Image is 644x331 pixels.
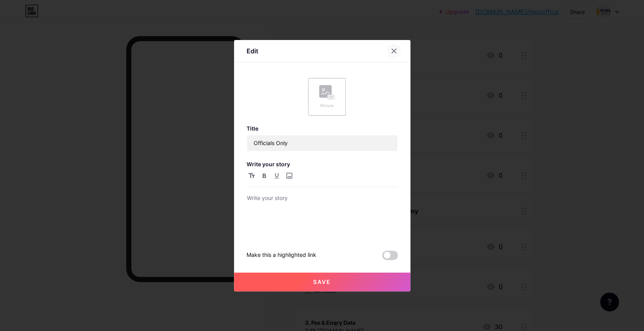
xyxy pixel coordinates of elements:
[319,103,335,109] div: Picture
[247,46,258,56] div: Edit
[247,251,316,260] div: Make this a highlighted link
[313,278,331,285] span: Save
[247,135,397,151] input: Title
[234,273,410,291] button: Save
[247,161,398,167] h3: Write your story
[247,125,398,132] h3: Title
